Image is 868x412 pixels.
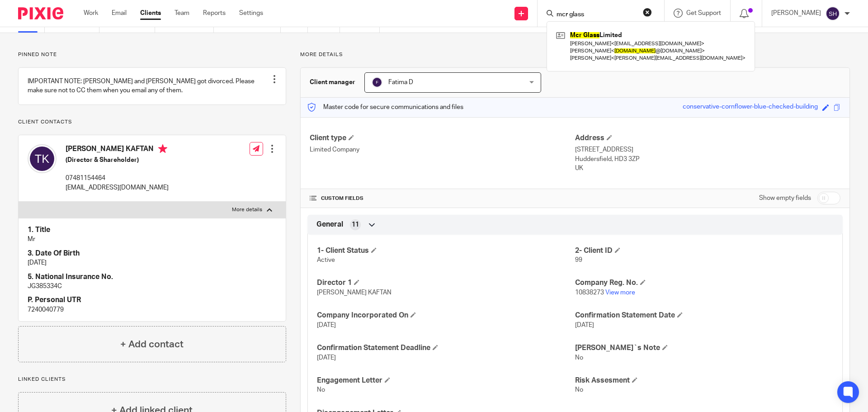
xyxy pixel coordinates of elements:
[316,220,343,229] span: General
[310,145,575,154] p: Limited Company
[28,282,277,291] p: JG385334C
[18,118,286,126] p: Client contacts
[575,246,833,256] h4: 2- Client ID
[317,246,575,256] h4: 1- Client Status
[28,225,277,235] h4: 1. Title
[28,258,277,267] p: [DATE]
[575,257,582,263] span: 99
[66,183,169,192] p: [EMAIL_ADDRESS][DOMAIN_NAME]
[575,145,840,154] p: [STREET_ADDRESS]
[683,102,818,113] div: conservative-cornflower-blue-checked-building
[575,155,840,164] p: Huddersfield, HD3 3ZP
[310,133,575,143] h4: Client type
[575,289,604,296] span: 10838273
[300,51,850,58] p: More details
[18,51,286,58] p: Pinned note
[203,9,226,18] a: Reports
[66,144,169,156] h4: [PERSON_NAME] KAFTAN
[317,257,335,263] span: Active
[317,387,325,393] span: No
[140,9,161,18] a: Clients
[317,289,392,296] span: [PERSON_NAME] KAFTAN
[112,9,127,18] a: Email
[28,295,277,305] h4: P. Personal UTR
[175,9,189,18] a: Team
[317,278,575,288] h4: Director 1
[28,305,277,314] p: 7240040779
[372,77,382,88] img: svg%3E
[66,156,169,165] h5: (Director & Shareholder)
[28,235,277,244] p: Mr
[556,11,637,19] input: Search
[771,9,821,18] p: [PERSON_NAME]
[28,249,277,258] h4: 3. Date Of Birth
[575,164,840,173] p: UK
[66,174,169,183] p: 07481154464
[317,322,336,328] span: [DATE]
[575,322,594,328] span: [DATE]
[84,9,98,18] a: Work
[575,278,833,288] h4: Company Reg. No.
[352,220,359,229] span: 11
[686,10,721,16] span: Get Support
[158,144,167,153] i: Primary
[575,355,583,361] span: No
[307,103,463,112] p: Master code for secure communications and files
[317,343,575,353] h4: Confirmation Statement Deadline
[239,9,263,18] a: Settings
[310,78,355,87] h3: Client manager
[317,355,336,361] span: [DATE]
[28,272,277,282] h4: 5. National Insurance No.
[575,376,833,385] h4: Risk Assesment
[643,8,652,17] button: Clear
[575,343,833,353] h4: [PERSON_NAME]`s Note
[575,387,583,393] span: No
[388,79,413,85] span: Fatima D
[317,311,575,320] h4: Company Incorporated On
[826,6,840,21] img: svg%3E
[18,376,286,383] p: Linked clients
[120,337,184,351] h4: + Add contact
[575,311,833,320] h4: Confirmation Statement Date
[317,376,575,385] h4: Engagement Letter
[18,7,63,19] img: Pixie
[310,195,575,202] h4: CUSTOM FIELDS
[28,144,57,173] img: svg%3E
[605,289,635,296] a: View more
[759,194,811,203] label: Show empty fields
[232,206,262,213] p: More details
[575,133,840,143] h4: Address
